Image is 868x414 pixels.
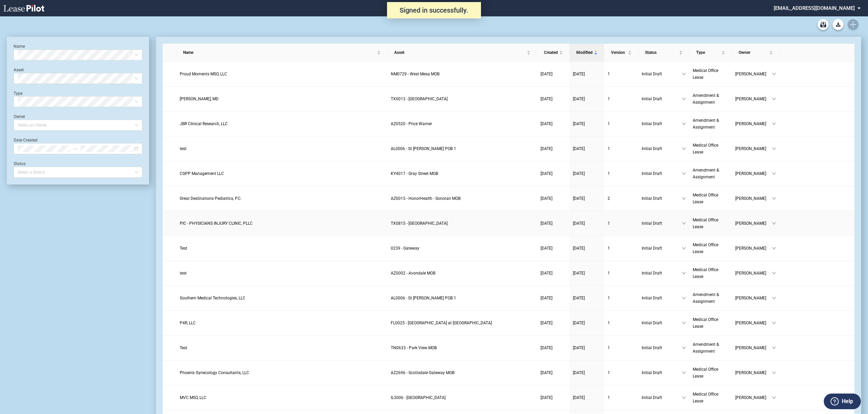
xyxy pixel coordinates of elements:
[14,161,26,166] label: Status
[391,296,456,300] span: AL0006 - St Vincent POB 1
[541,95,566,102] a: [DATE]
[391,221,448,226] span: TX0815 - Remington Oaks
[391,270,534,277] a: AZ0002 - Avondale MOB
[608,295,635,301] a: 1
[180,395,206,400] span: MVC MSO, LLC
[180,295,384,301] a: Southern Medical Technologies, LLC
[693,168,719,179] span: Amendment & Assignment
[693,193,718,204] span: Medical Office Lease
[732,44,779,62] th: Owner
[391,146,456,151] span: AL0006 - St Vincent POB 1
[608,146,610,151] span: 1
[573,345,585,350] span: [DATE]
[573,120,601,127] a: [DATE]
[180,95,384,102] a: [PERSON_NAME], MD
[573,395,585,400] span: [DATE]
[608,271,610,276] span: 1
[842,397,853,406] label: Help
[682,122,686,126] span: down
[735,295,772,301] span: [PERSON_NAME]
[693,143,718,154] span: Medical Office Lease
[180,271,187,276] span: test
[180,120,384,127] a: JBR Clinical Research, LLC
[693,92,728,106] a: Amendment & Assignment
[608,394,635,401] a: 1
[391,370,454,375] span: AZ2696 - Scottsdale Gateway MOB
[739,49,768,56] span: Owner
[541,97,552,101] span: [DATE]
[180,121,228,126] span: JBR Clinical Research, LLC
[541,195,566,202] a: [DATE]
[573,95,601,102] a: [DATE]
[180,221,253,226] span: PIC - PHYSICIANS INJURY CLINIC, PLLC
[391,145,534,152] a: AL0006 - St [PERSON_NAME] POB 1
[608,120,635,127] a: 1
[608,145,635,152] a: 1
[735,344,772,351] span: [PERSON_NAME]
[772,147,776,151] span: down
[541,345,552,350] span: [DATE]
[573,195,601,202] a: [DATE]
[831,19,846,30] md-menu: Download Blank Form List
[645,49,678,56] span: Status
[541,145,566,152] a: [DATE]
[608,320,635,326] a: 1
[391,320,534,326] a: FL0025 - [GEOGRAPHIC_DATA] at [GEOGRAPHIC_DATA]
[14,91,22,96] label: Type
[693,267,718,279] span: Medical Office Lease
[180,171,224,176] span: CGPP Management LLC
[735,320,772,326] span: [PERSON_NAME]
[573,370,585,375] span: [DATE]
[541,271,552,276] span: [DATE]
[180,145,384,152] a: test
[541,120,566,127] a: [DATE]
[573,72,585,76] span: [DATE]
[180,246,187,251] span: Test
[180,196,242,201] span: Great Destinations Pediatrics, P.C.
[642,344,682,351] span: Initial Draft
[573,146,585,151] span: [DATE]
[391,245,534,252] a: 0239 - Gateway
[696,49,720,56] span: Type
[14,68,24,72] label: Asset
[541,72,552,76] span: [DATE]
[180,394,384,401] a: MVC MSO, LLC
[573,97,585,101] span: [DATE]
[642,145,682,152] span: Initial Draft
[608,195,635,202] a: 2
[391,171,438,176] span: KY4017 - Gray Street MOB
[541,320,566,326] a: [DATE]
[180,97,219,101] span: Catherine Corovessis, MD
[391,345,437,350] span: TN0633 - Park View MOB
[772,321,776,325] span: down
[604,44,638,62] th: Version
[682,196,686,201] span: down
[608,221,610,226] span: 1
[735,220,772,227] span: [PERSON_NAME]
[391,195,534,202] a: AZ0015 - HonorHealth - Sonoran MOB
[608,220,635,227] a: 1
[391,369,534,376] a: AZ2696 - Scottsdale Gateway MOB
[608,270,635,277] a: 1
[693,341,728,355] a: Amendment & Assignment
[608,170,635,177] a: 1
[391,121,432,126] span: AZ0520 - Price Warner
[541,196,552,201] span: [DATE]
[735,394,772,401] span: [PERSON_NAME]
[573,145,601,152] a: [DATE]
[682,271,686,275] span: down
[541,121,552,126] span: [DATE]
[608,71,635,77] a: 1
[693,342,719,354] span: Amendment & Assignment
[682,172,686,176] span: down
[180,320,384,326] a: P4R, LLC
[541,170,566,177] a: [DATE]
[14,138,37,143] label: Date Created
[14,114,25,119] label: Owner
[693,217,728,230] a: Medical Office Lease
[541,71,566,77] a: [DATE]
[394,49,526,56] span: Asset
[569,44,604,62] th: Modified
[573,171,585,176] span: [DATE]
[573,270,601,277] a: [DATE]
